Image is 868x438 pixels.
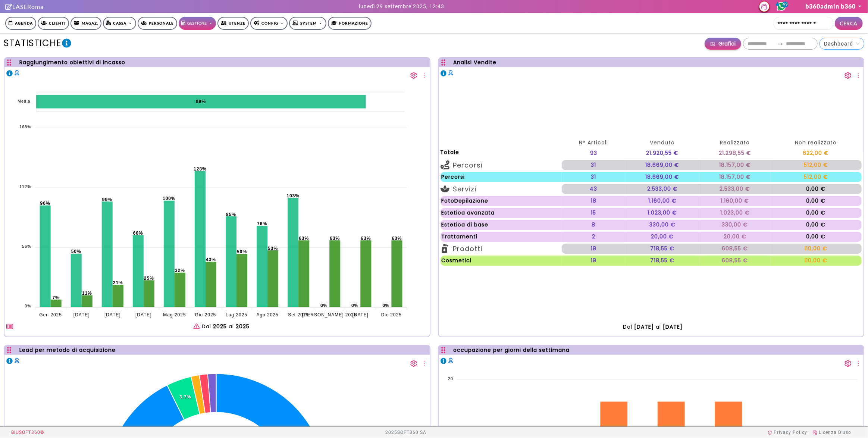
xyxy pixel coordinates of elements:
[410,360,417,367] span: setting
[625,172,699,182] td: 18.669,00 €
[4,37,61,49] span: statistiche
[5,4,12,10] i: Clicca per andare alla pagina di firma
[562,160,625,170] td: 31
[699,244,770,254] td: 608,55 €
[562,232,625,242] td: 2
[845,72,851,79] span: setting
[5,17,36,30] a: Agenda
[805,245,828,252] span: 110,00 €
[699,208,770,218] td: 1.023,00 €
[103,17,136,30] a: Cassa
[805,3,863,10] a: b360admin b360
[634,323,654,331] span: [DATE]
[699,256,770,266] td: 608,55 €
[448,376,453,381] tspan: 20
[699,172,770,182] td: 18.157,00 €
[625,220,699,230] td: 330,00 €
[855,72,862,79] span: more
[562,148,625,158] td: 93
[770,139,862,147] th: Non realizzato
[835,17,863,30] button: CERCA
[38,17,69,30] a: Clienti
[442,221,561,229] div: Estetica di base
[410,69,417,79] button: setting
[217,17,249,30] a: Utenze
[441,160,562,170] div: Percorsi
[562,139,625,147] th: N° Articoli
[774,430,807,435] span: Privacy Policy
[623,323,634,331] span: dal
[442,257,561,265] div: Cosmetici
[855,69,862,79] button: more
[288,313,309,318] tspan: Set 2025
[410,357,417,367] button: setting
[806,197,826,204] span: 0,00 €
[768,430,807,435] a: Privacy Policy
[213,323,227,330] span: 2025
[441,184,562,194] div: Servizi
[385,427,426,438] div: 2025 SOFT360 SA
[824,38,860,49] span: Dashboard
[699,160,770,170] td: 18.157,00 €
[562,172,625,182] td: 31
[625,208,699,218] td: 1.023,00 €
[804,161,828,169] span: 512,00 €
[236,323,250,330] span: 2025
[328,17,372,30] a: Formazione
[718,40,736,48] span: Grafici
[381,313,402,318] tspan: Dic 2025
[803,149,829,157] span: 622,00 €
[625,232,699,242] td: 20,00 €
[289,17,326,30] a: SYSTEM
[699,232,770,242] td: 20,00 €
[11,430,44,435] span: BIUSOFT360 ©
[352,313,369,318] tspan: [DATE]
[654,323,663,331] span: al
[625,160,699,170] td: 18.669,00 €
[250,17,288,30] a: Config
[699,220,770,230] td: 330,00 €
[625,196,699,206] td: 1.160,00 €
[39,313,62,318] tspan: Gen 2025
[19,346,116,354] div: Lead per metodo di acquisizione
[699,139,770,147] th: Realizzato
[138,17,177,30] a: Personale
[819,430,851,435] span: Licenza D'uso
[226,313,247,318] tspan: Lug 2025
[179,17,216,30] a: Gestione
[442,173,561,181] div: Percorsi
[855,357,862,367] button: more
[195,313,216,318] tspan: Giu 2025
[699,148,770,158] td: 21.298,55 €
[805,257,828,264] span: 110,00 €
[845,357,851,367] button: setting
[855,360,862,367] span: more
[454,59,497,66] div: Analisi Vendite
[663,323,683,331] span: [DATE]
[410,72,417,79] span: setting
[454,346,570,354] div: occupazione per giorni della settimana
[25,304,31,309] tspan: 0%
[441,148,562,158] td: Totale
[70,17,101,30] a: Magaz.
[562,244,625,254] td: 19
[562,184,625,194] td: 43
[421,360,427,367] span: more
[625,244,699,254] td: 718,55 €
[19,125,31,129] tspan: 168%
[625,139,699,147] th: Venduto
[562,256,625,266] td: 19
[227,323,236,330] span: al
[774,17,833,30] input: Cerca cliente...
[782,1,788,7] span: 49
[442,197,561,205] div: FotoDepilazione
[804,173,828,181] span: 512,00 €
[257,313,279,318] tspan: Ago 2025
[163,313,186,318] tspan: Mag 2025
[625,184,699,194] td: 2.533,00 €
[845,69,851,79] button: setting
[18,99,31,103] tspan: Media
[562,196,625,206] td: 18
[202,323,213,331] span: dal
[359,3,444,10] div: lunedì 29 settembre 2025, 12:43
